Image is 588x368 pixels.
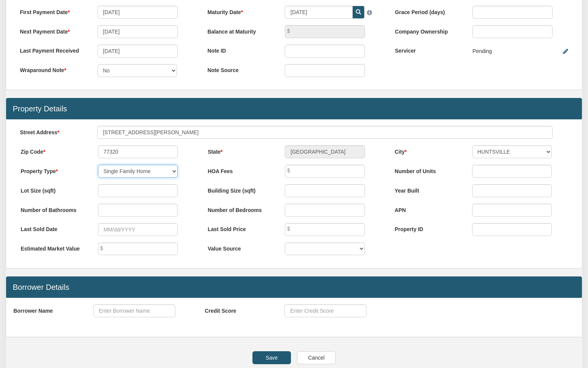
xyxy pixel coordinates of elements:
label: Number of Bathrooms [14,204,92,214]
label: Maturity Date [201,6,278,16]
label: Lot Size (sqft) [14,184,92,195]
label: Note Source [201,64,278,75]
input: MM/DD/YYYY [98,45,178,58]
label: Servicer [389,45,466,55]
label: Property ID [388,223,466,234]
input: Save [252,351,291,364]
label: Grace Period (days) [389,6,466,16]
label: First Payment Date [13,6,91,16]
label: Next Payment Date [13,25,91,36]
input: MM/dd/YYYY [98,223,178,236]
h4: Borrower Details [13,283,575,291]
label: Year Built [388,184,466,195]
label: HOA Fees [201,165,279,175]
input: Enter Borrower Name [93,304,175,317]
label: Building Size (sqft) [201,184,279,195]
input: Cancel [297,351,336,364]
label: Last Sold Date [14,223,92,234]
label: Company Ownership [389,25,466,36]
label: Street Address [13,126,91,137]
h4: Property Details [13,104,575,113]
label: Value Source [201,243,279,253]
label: Borrower Name [8,304,87,315]
label: Estimated Market Value [14,243,92,253]
label: Last Sold Price [201,223,279,234]
label: Zip Code [14,145,92,156]
label: APN [388,204,466,214]
label: Balance at Maturity [201,25,278,36]
input: MM/DD/YYYY [98,6,178,19]
input: MM/DD/YYYY [285,6,353,19]
label: Note ID [201,45,278,55]
input: Enter Credit Score [284,304,366,317]
label: Number of Bedrooms [201,204,279,214]
label: Last Payment Received [13,45,91,55]
label: Wraparound Note [13,64,91,75]
label: Property Type [14,165,92,175]
label: City [388,145,466,156]
label: Credit Score [199,304,278,315]
input: MM/DD/YYYY [98,25,178,38]
label: State [201,145,279,156]
label: Number of Units [388,165,466,175]
div: Pending [472,45,492,58]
